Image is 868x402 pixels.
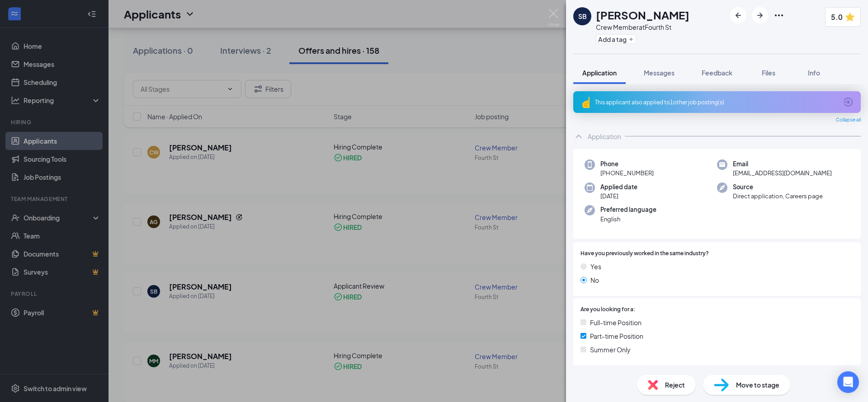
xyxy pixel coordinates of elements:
[596,34,636,44] button: PlusAdd a tag
[600,205,656,214] span: Preferred language
[596,7,689,23] h1: [PERSON_NAME]
[730,7,746,23] button: ArrowLeftNew
[590,318,642,327] span: Full-time Position
[733,10,744,21] svg: ArrowLeftNew
[600,182,637,192] span: Applied date
[831,11,843,23] span: 5.0
[588,132,621,141] div: Application
[590,331,643,341] span: Part-time Position
[752,7,768,23] button: ArrowRight
[600,192,637,201] span: [DATE]
[596,23,689,32] div: Crew Member at Fourth St
[762,69,775,77] span: Files
[843,97,854,108] svg: ArrowCircle
[580,305,635,314] span: Are you looking for a:
[590,345,631,355] span: Summer Only
[702,69,732,77] span: Feedback
[600,159,654,168] span: Phone
[755,10,765,21] svg: ArrowRight
[665,380,685,390] span: Reject
[736,380,779,390] span: Move to stage
[837,371,859,393] div: Open Intercom Messenger
[733,182,823,192] span: Source
[578,12,587,21] div: SB
[733,159,832,168] span: Email
[595,98,837,106] div: This applicant also applied to 1 other job posting(s)
[600,168,654,178] span: [PHONE_NUMBER]
[628,37,634,42] svg: Plus
[580,249,709,258] span: Have you previously worked in the same industry?
[573,131,584,142] svg: ChevronUp
[836,117,861,124] span: Collapse all
[590,262,601,271] span: Yes
[582,69,617,77] span: Application
[808,69,820,77] span: Info
[590,275,599,285] span: No
[644,69,675,77] span: Messages
[600,215,656,224] span: English
[733,192,823,201] span: Direct application, Careers page
[774,10,784,21] svg: Ellipses
[733,168,832,178] span: [EMAIL_ADDRESS][DOMAIN_NAME]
